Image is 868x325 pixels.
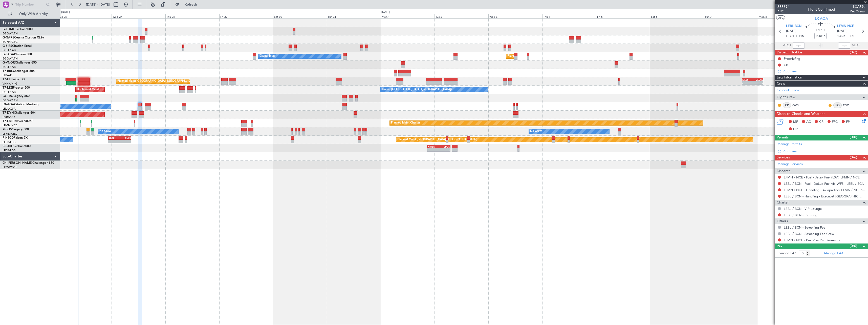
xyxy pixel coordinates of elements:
span: LEBL BCN [786,24,801,29]
span: Others [777,218,788,224]
div: Thu 28 [165,14,219,18]
a: LOWW/VIE [3,165,17,169]
span: ATOT [783,43,791,48]
div: [DATE] [61,10,70,14]
a: EGLF/FAB [3,48,16,52]
div: Planned Maint [GEOGRAPHIC_DATA] ([GEOGRAPHIC_DATA]) [398,136,477,144]
div: LIEO [742,78,753,81]
div: Sun 7 [704,14,758,18]
span: G-SIRS [3,45,12,48]
div: SBBR [108,137,120,140]
span: T7-BRE [3,70,13,73]
div: Planned Maint [GEOGRAPHIC_DATA] ([GEOGRAPHIC_DATA] Intl) [117,77,202,85]
span: [DATE] - [DATE] [86,2,110,7]
span: DP [793,127,798,132]
a: LFMN/NCE [3,124,17,127]
span: LX-AOA [815,16,828,21]
div: - [120,140,131,143]
a: G-SIRSCitation Excel [3,45,32,48]
span: 9H-[PERSON_NAME] [3,161,32,165]
div: Flight Confirmed [808,7,835,12]
div: Add new [783,149,865,153]
span: Dispatch [777,168,791,174]
input: Trip Number [15,1,45,8]
div: FO [833,103,842,108]
a: RDZ [843,103,854,108]
span: Only With Activity [13,12,53,16]
span: P1/2 [777,9,790,14]
div: Fri 29 [219,14,273,18]
a: EGLF/FAB [3,65,16,69]
input: --:-- [793,43,805,49]
span: T7-DYN [3,111,14,114]
div: CB [784,63,788,67]
span: Flight Crew [777,94,795,100]
span: 13:25 [837,34,845,39]
div: Tue 26 [58,14,112,18]
span: [DATE] [786,29,796,34]
div: Fri 5 [596,14,650,18]
a: VHHH/HKG [3,82,17,86]
span: Leg Information [777,75,802,80]
span: 535694 [777,4,790,9]
div: KRNO [428,145,439,148]
div: Thu 4 [542,14,596,18]
a: LTBA/ISL [3,73,14,77]
span: Refresh [180,3,202,6]
div: Sun 31 [327,14,381,18]
span: T7-LZZI [3,86,13,89]
span: 01:10 [816,28,824,33]
div: - [439,148,450,151]
a: CS-JHHGlobal 6000 [3,145,31,148]
a: LEBL / BCN - Catering [784,213,817,217]
span: Permits [777,135,789,140]
div: Wed 3 [488,14,542,18]
div: - [752,82,763,85]
div: Owner [GEOGRAPHIC_DATA] ([GEOGRAPHIC_DATA]) [382,86,452,93]
a: Manage Services [777,162,803,167]
span: T7-FFI [3,78,11,81]
a: T7-DYNChallenger 604 [3,111,36,114]
a: T7-EMIHawker 900XP [3,120,33,123]
div: Mon 1 [381,14,435,18]
div: No Crew [99,128,111,135]
a: LFMN / NCE - Pax Visa Requirements [784,238,840,242]
span: G-GARE [3,36,14,39]
a: EGLF/FAB [3,90,16,94]
a: T7-LZZIPraetor 600 [3,86,30,89]
label: Planned PAX [777,251,796,256]
a: EGGW/LTN [3,98,18,102]
a: LFMN / NCE - Fuel - Jetex Fuel (LXA) LFMN / NCE [784,175,860,179]
span: Pax [777,243,782,249]
div: Add new [783,69,865,73]
a: Manage Permits [777,142,802,147]
a: LEBL / BCN - VIP Lounge [784,207,822,211]
span: (0/0) [850,243,857,249]
span: G-VNOR [3,61,15,64]
a: LELL/QSA [3,107,16,111]
a: LEBL / BCN - Screening Fee Crew [784,232,834,236]
button: Only With Activity [6,10,55,18]
div: Planned Maint Chester [391,119,420,127]
span: [DATE] [837,29,848,34]
div: - [742,82,753,85]
span: Services [777,155,790,160]
a: G-FOMOGlobal 6000 [3,28,33,31]
span: 9H-LPZ [3,128,13,131]
a: T7-BREChallenger 604 [3,70,35,73]
a: EGGW/LTN [3,32,18,35]
a: 9H-LPZLegacy 500 [3,128,29,131]
a: LEBL / BCN - Fuel - DeLux Fuel via WFS - LEBL / BCN [784,181,864,186]
a: G-JAGAPhenom 300 [3,53,32,56]
span: ELDT [847,34,855,39]
a: LFPB/LBG [3,149,16,152]
a: 9H-[PERSON_NAME]Challenger 850 [3,161,54,165]
div: Tue 2 [435,14,488,18]
span: Crew [777,81,785,87]
button: Refresh [173,1,203,9]
span: (0/2) [850,50,857,55]
a: LFMN / NCE - Handling - Aviapartner LFMN / NCE*****MY HANDLING**** [784,188,865,192]
div: Sat 6 [650,14,704,18]
div: Owner Ibiza [260,52,275,60]
a: F-HECDFalcon 7X [3,136,28,139]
